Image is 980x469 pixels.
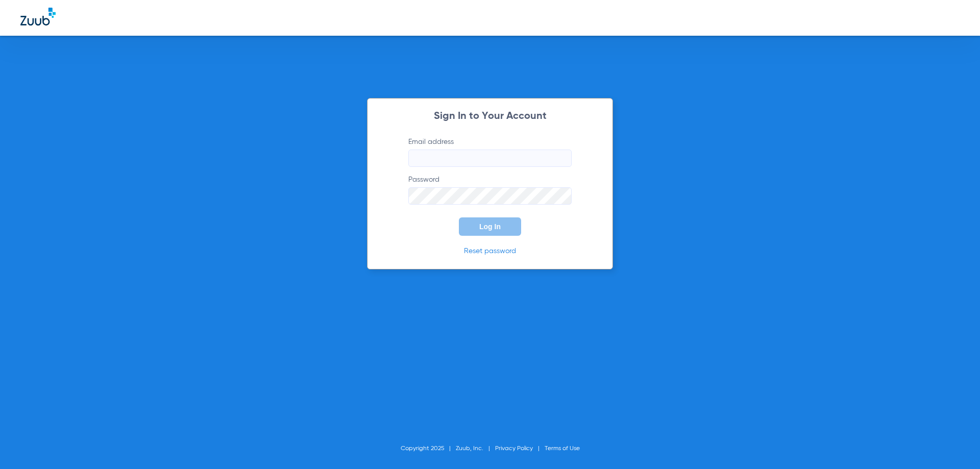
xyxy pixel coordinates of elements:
input: Email address [408,150,572,167]
a: Reset password [464,248,516,255]
label: Email address [408,137,572,167]
iframe: Chat Widget [929,420,980,469]
a: Terms of Use [545,446,580,452]
label: Password [408,175,572,205]
img: Zuub Logo [20,8,56,26]
a: Privacy Policy [495,446,533,452]
li: Zuub, Inc. [456,443,495,454]
input: Password [408,187,572,205]
h2: Sign In to Your Account [393,111,587,121]
li: Copyright 2025 [401,443,456,454]
span: Log In [479,223,501,231]
button: Log In [459,217,521,236]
